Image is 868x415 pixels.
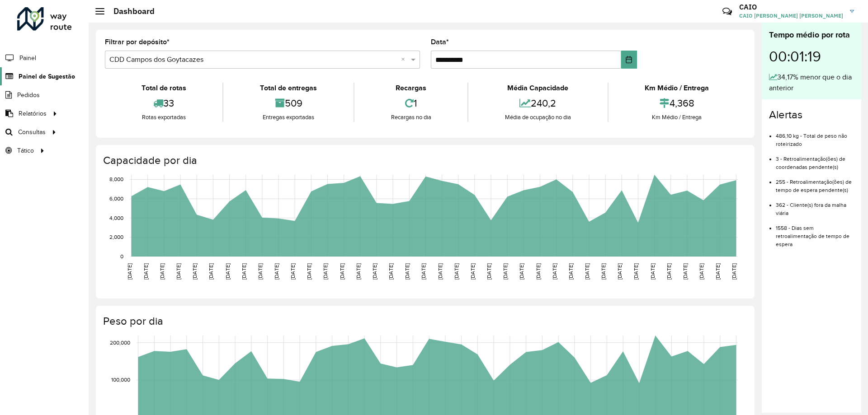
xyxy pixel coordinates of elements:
text: [DATE] [225,263,231,280]
text: 6,000 [109,196,123,201]
text: [DATE] [633,263,639,280]
text: 2,000 [109,234,123,240]
div: Km Médio / Entrega [611,83,743,93]
a: Contato Rápido [717,2,737,21]
text: [DATE] [192,263,198,280]
div: Média Capacidade [471,83,605,93]
text: [DATE] [257,263,263,280]
div: 33 [107,93,220,113]
span: Clear all [401,54,409,65]
li: 1558 - Dias sem retroalimentação de tempo de espera [776,217,854,248]
text: [DATE] [568,263,574,280]
text: [DATE] [486,263,492,280]
div: Total de rotas [107,83,220,93]
div: Tempo médio por rota [769,29,854,41]
text: [DATE] [715,263,721,280]
text: [DATE] [617,263,623,280]
div: Média de ocupação no dia [471,113,605,122]
span: Painel de Sugestão [19,72,75,81]
span: Tático [17,146,34,155]
div: Km Médio / Entrega [611,113,743,122]
div: Entregas exportadas [226,113,351,122]
text: [DATE] [175,263,181,280]
button: Choose Date [621,51,637,69]
text: [DATE] [584,263,590,280]
text: [DATE] [339,263,345,280]
text: [DATE] [290,263,296,280]
text: [DATE] [552,263,557,280]
div: Rotas exportadas [107,113,220,122]
text: [DATE] [306,263,312,280]
text: [DATE] [731,263,737,280]
text: [DATE] [420,263,426,280]
text: [DATE] [388,263,394,280]
text: [DATE] [470,263,476,280]
h2: Dashboard [104,6,155,16]
div: Recargas no dia [357,113,465,122]
h3: CAIO [739,3,843,11]
text: [DATE] [698,263,704,280]
text: [DATE] [322,263,328,280]
text: 0 [120,253,123,259]
label: Filtrar por depósito [105,37,170,47]
text: [DATE] [372,263,377,280]
text: [DATE] [666,263,672,280]
div: 34,17% menor que o dia anterior [769,72,854,93]
text: [DATE] [453,263,459,280]
span: Relatórios [19,109,47,118]
text: 100,000 [111,377,130,383]
span: Consultas [18,127,46,137]
text: [DATE] [437,263,443,280]
span: CAIO [PERSON_NAME] [PERSON_NAME] [739,12,843,20]
li: 486,10 kg - Total de peso não roteirizado [776,125,854,148]
label: Data [431,37,449,47]
text: 200,000 [110,340,130,345]
div: 509 [226,93,351,113]
text: [DATE] [650,263,656,280]
text: [DATE] [682,263,688,280]
text: [DATE] [143,263,149,280]
text: [DATE] [519,263,524,280]
text: [DATE] [274,263,279,280]
text: [DATE] [502,263,508,280]
li: 255 - Retroalimentação(ões) de tempo de espera pendente(s) [776,171,854,194]
h4: Alertas [769,108,854,121]
div: 1 [357,93,465,113]
text: [DATE] [535,263,541,280]
text: [DATE] [127,263,132,280]
text: [DATE] [600,263,606,280]
span: Painel [19,53,36,63]
li: 362 - Cliente(s) fora da malha viária [776,194,854,217]
div: Total de entregas [226,83,351,93]
text: [DATE] [355,263,361,280]
text: [DATE] [159,263,165,280]
h4: Peso por dia [103,315,745,328]
div: Recargas [357,83,465,93]
li: 3 - Retroalimentação(ões) de coordenadas pendente(s) [776,148,854,171]
h4: Capacidade por dia [103,154,745,167]
text: [DATE] [404,263,410,280]
div: 240,2 [471,93,605,113]
span: Pedidos [17,90,40,100]
text: [DATE] [208,263,214,280]
div: 4,368 [611,93,743,113]
div: 00:01:19 [769,41,854,72]
text: 4,000 [109,215,123,221]
text: [DATE] [241,263,247,280]
text: 8,000 [109,177,123,182]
